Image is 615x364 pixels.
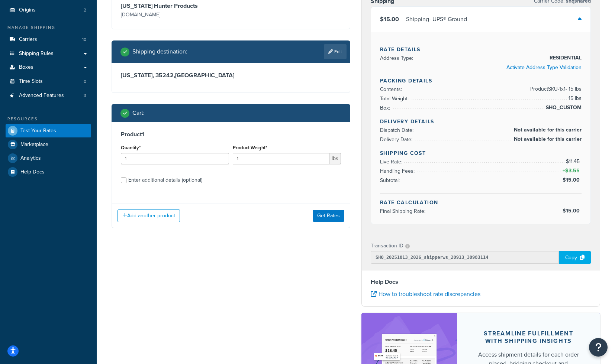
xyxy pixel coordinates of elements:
h2: Shipping destination : [132,48,187,55]
span: Origins [19,7,36,13]
li: Carriers [6,33,91,46]
span: Contents: [380,85,404,93]
a: Advanced Features3 [6,89,91,103]
a: Analytics [6,152,91,165]
p: Transaction ID [371,241,403,251]
span: 10 [82,36,86,43]
span: Test Your Rates [20,128,56,134]
span: lbs [329,153,341,164]
button: Add another product [117,209,180,222]
span: 3 [84,92,86,99]
div: Enter additional details (optional) [128,175,202,185]
span: Boxes [19,64,33,71]
input: 0.00 [233,153,329,164]
span: $11.45 [566,157,582,165]
span: $15.00 [563,207,582,215]
button: Get Rates [313,210,344,222]
span: 0 [84,78,86,85]
h3: [US_STATE] Hunter Products [121,2,229,10]
span: Handling Fees: [380,167,416,175]
h3: Product 1 [121,131,341,138]
a: Marketplace [6,138,91,151]
div: Shipping - UPS® Ground [406,14,467,25]
span: Help Docs [20,169,45,175]
h4: Rate Calculation [380,199,582,207]
p: [DOMAIN_NAME] [121,10,229,20]
span: Not available for this carrier [512,135,582,144]
a: Time Slots0 [6,75,91,88]
div: Resources [6,116,91,122]
a: How to troubleshoot rate discrepancies [371,290,480,298]
button: Open Resource Center [589,338,608,357]
span: Delivery Date: [380,136,414,143]
span: Analytics [20,155,41,162]
span: 2 [84,7,86,13]
input: 0 [121,153,229,164]
h4: Packing Details [380,77,582,85]
li: Advanced Features [6,89,91,103]
span: $15.00 [380,15,399,23]
a: Shipping Rules [6,47,91,61]
a: Boxes [6,61,91,74]
span: Address Type: [380,54,415,62]
span: Box: [380,104,392,112]
a: Test Your Rates [6,124,91,137]
span: Time Slots [19,78,43,85]
h4: Rate Details [380,46,582,53]
a: Origins2 [6,3,91,17]
span: + [561,166,582,175]
span: $15.00 [563,176,582,184]
li: Time Slots [6,75,91,88]
span: Not available for this carrier [512,126,582,134]
span: RESIDENTIAL [548,53,582,62]
div: Streamline Fulfillment with Shipping Insights [475,330,582,345]
span: Total Weight: [380,95,410,103]
span: Final Shipping Rate: [380,207,427,215]
h2: Cart : [132,110,145,116]
a: Edit [324,44,347,59]
a: Carriers10 [6,33,91,46]
span: Live Rate: [380,158,404,166]
span: 15 lbs [567,94,582,103]
h4: Shipping Cost [380,149,582,157]
h4: Delivery Details [380,118,582,126]
div: Copy [559,251,591,264]
span: Advanced Features [19,92,64,99]
h4: Help Docs [371,277,591,286]
h3: [US_STATE], 35242 , [GEOGRAPHIC_DATA] [121,72,341,79]
a: Activate Address Type Validation [506,64,582,71]
span: Product SKU-1 x 1 - 15 lbs [528,85,582,94]
a: Help Docs [6,165,91,179]
input: Enter additional details (optional) [121,178,126,183]
span: SHQ_CUSTOM [544,103,582,112]
div: Manage Shipping [6,25,91,31]
span: Subtotal: [380,176,402,184]
label: Product Weight* [233,145,267,150]
span: Dispatch Date: [380,126,415,134]
li: Origins [6,3,91,17]
span: $3.55 [565,167,582,175]
label: Quantity* [121,145,141,150]
span: Carriers [19,36,37,43]
span: Shipping Rules [19,51,54,57]
span: Marketplace [20,142,48,148]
